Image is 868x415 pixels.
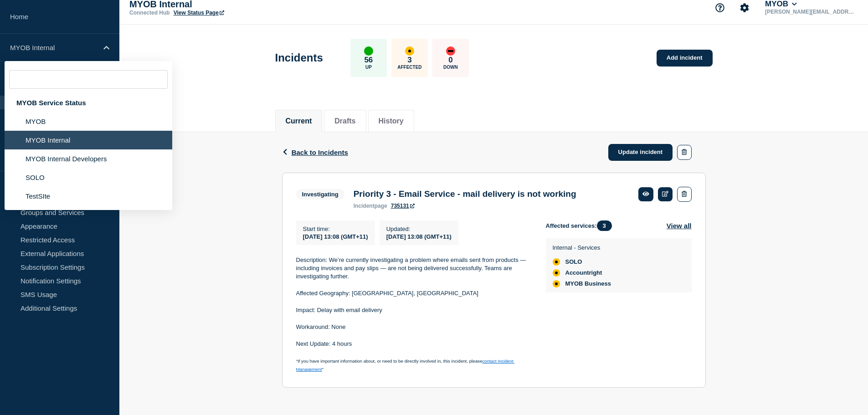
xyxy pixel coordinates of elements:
[386,232,452,240] div: [DATE] 13:08 (GMT+11)
[292,149,348,156] span: Back to Incidents
[296,189,344,200] span: Investigating
[10,44,98,51] p: MYOB Internal
[354,203,375,209] span: incident
[296,306,531,314] p: Impact: Delay with email delivery
[282,149,348,156] button: Back to Incidents
[296,289,531,297] p: Affected Geography: [GEOGRAPHIC_DATA], [GEOGRAPHIC_DATA]
[565,258,582,266] span: SOLO
[303,233,368,240] span: [DATE] 13:08 (GMT+11)
[553,269,560,277] div: affected
[407,56,411,65] p: 3
[553,258,560,266] div: affected
[553,280,560,287] div: affected
[597,220,612,231] span: 3
[5,168,172,187] li: SOLO
[448,56,452,65] p: 0
[354,189,576,199] h3: Priority 3 - Email Service - mail delivery is not working
[5,93,172,112] div: MYOB Service Status
[129,10,170,16] p: Connected Hub
[553,244,611,251] p: Internal - Services
[174,10,224,16] a: View Status Page
[446,46,455,56] div: down
[303,225,368,232] p: Start time :
[5,149,172,168] li: MYOB Internal Developers
[397,65,421,70] p: Affected
[365,65,372,70] p: Up
[5,187,172,205] li: TestSIte
[443,65,458,70] p: Down
[296,256,531,281] p: Description: We’re currently investigating a problem where emails sent from products — including ...
[546,220,616,231] span: Affected services:
[296,359,483,364] span: "If you have important information about, or need to be directly involved in, this incident, please
[386,225,452,232] p: Updated :
[608,144,673,161] a: Update incident
[5,112,172,131] li: MYOB
[364,46,373,56] div: up
[296,323,531,331] p: Workaround: None
[322,367,323,372] span: "
[667,220,692,231] button: View all
[405,46,414,56] div: affected
[334,117,355,125] button: Drafts
[565,269,602,277] span: Accountright
[379,117,404,125] button: History
[657,50,713,67] a: Add incident
[763,9,858,15] p: [PERSON_NAME][EMAIL_ADDRESS][PERSON_NAME][DOMAIN_NAME]
[354,203,387,209] p: page
[275,51,323,64] h1: Incidents
[296,340,531,348] p: Next Update: 4 hours
[565,280,611,287] span: MYOB Business
[391,203,415,209] a: 735131
[5,131,172,149] li: MYOB Internal
[364,56,373,65] p: 56
[286,117,312,125] button: Current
